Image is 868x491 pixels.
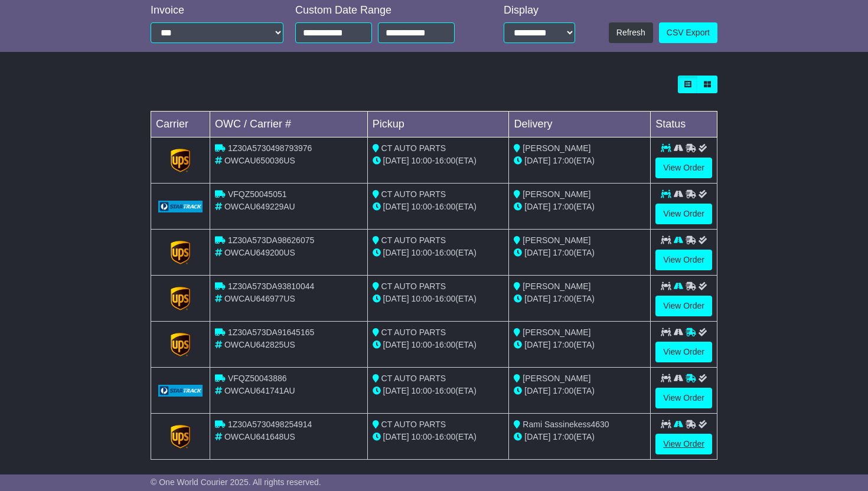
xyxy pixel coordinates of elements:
span: 10:00 [412,202,432,211]
span: OWCAU649229AU [224,202,295,211]
a: View Order [655,388,712,408]
span: [DATE] [524,156,550,165]
span: CT AUTO PARTS [381,374,446,383]
div: (ETA) [514,247,645,259]
img: GetCarrierServiceLogo [158,201,203,212]
span: [DATE] [524,340,550,349]
a: View Order [655,158,712,178]
span: CT AUTO PARTS [381,189,446,199]
span: OWCAU641741AU [224,386,295,395]
span: [DATE] [524,294,550,303]
a: CSV Export [659,22,717,43]
div: - (ETA) [373,247,504,259]
span: 16:00 [435,248,455,257]
div: - (ETA) [373,385,504,397]
a: View Order [655,204,712,224]
img: GetCarrierServiceLogo [171,241,191,264]
a: View Order [655,250,712,270]
div: - (ETA) [373,155,504,167]
div: - (ETA) [373,339,504,351]
span: CT AUTO PARTS [381,281,446,291]
span: VFQZ50045051 [228,189,287,199]
td: Pickup [367,112,509,138]
span: OWCAU649200US [224,248,295,257]
span: [DATE] [383,294,409,303]
span: 16:00 [435,386,455,395]
div: - (ETA) [373,201,504,213]
span: 17:00 [553,432,573,441]
span: [DATE] [383,386,409,395]
img: GetCarrierServiceLogo [171,333,191,356]
td: Delivery [509,112,651,138]
img: GetCarrierServiceLogo [171,149,191,172]
span: [DATE] [383,248,409,257]
span: [DATE] [524,248,550,257]
span: CT AUTO PARTS [381,235,446,245]
span: [PERSON_NAME] [523,189,590,199]
span: [DATE] [383,156,409,165]
span: 10:00 [412,156,432,165]
div: (ETA) [514,293,645,305]
span: CT AUTO PARTS [381,143,446,153]
span: © One World Courier 2025. All rights reserved. [151,477,321,487]
span: 16:00 [435,156,455,165]
div: Custom Date Range [295,4,477,17]
span: OWCAU642825US [224,340,295,349]
span: [DATE] [383,432,409,441]
img: GetCarrierServiceLogo [171,425,191,449]
span: 10:00 [412,248,432,257]
div: - (ETA) [373,431,504,443]
span: 10:00 [412,294,432,303]
td: Carrier [151,112,210,138]
span: 1Z30A5730498793976 [228,143,312,153]
span: 17:00 [553,386,573,395]
span: 16:00 [435,202,455,211]
a: View Order [655,434,712,454]
div: (ETA) [514,155,645,167]
span: CT AUTO PARTS [381,328,446,337]
span: 1Z30A573DA93810044 [228,281,314,291]
span: 17:00 [553,202,573,211]
span: [PERSON_NAME] [523,143,590,153]
span: [PERSON_NAME] [523,235,590,245]
img: GetCarrierServiceLogo [171,287,191,310]
a: View Order [655,342,712,362]
span: 1Z30A5730498254914 [228,420,312,429]
div: (ETA) [514,201,645,213]
span: 17:00 [553,294,573,303]
div: Invoice [151,4,283,17]
img: GetCarrierServiceLogo [158,385,203,397]
div: - (ETA) [373,293,504,305]
span: OWCAU646977US [224,294,295,303]
span: [DATE] [383,202,409,211]
a: View Order [655,296,712,316]
span: [PERSON_NAME] [523,374,590,383]
div: (ETA) [514,339,645,351]
span: [DATE] [383,340,409,349]
span: [PERSON_NAME] [523,281,590,291]
span: CT AUTO PARTS [381,420,446,429]
span: 1Z30A573DA98626075 [228,235,314,245]
td: Status [651,112,717,138]
span: [PERSON_NAME] [523,328,590,337]
span: 17:00 [553,156,573,165]
span: 10:00 [412,386,432,395]
span: 16:00 [435,432,455,441]
span: [DATE] [524,386,550,395]
span: 16:00 [435,340,455,349]
span: 17:00 [553,340,573,349]
td: OWC / Carrier # [210,112,368,138]
button: Refresh [609,22,653,43]
span: OWCAU641648US [224,432,295,441]
div: Display [504,4,576,17]
div: (ETA) [514,431,645,443]
span: Rami Sassinekess4630 [523,420,609,429]
span: [DATE] [524,202,550,211]
div: (ETA) [514,385,645,397]
span: 1Z30A573DA91645165 [228,328,314,337]
span: 10:00 [412,340,432,349]
span: 17:00 [553,248,573,257]
span: 10:00 [412,432,432,441]
span: VFQZ50043886 [228,374,287,383]
span: 16:00 [435,294,455,303]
